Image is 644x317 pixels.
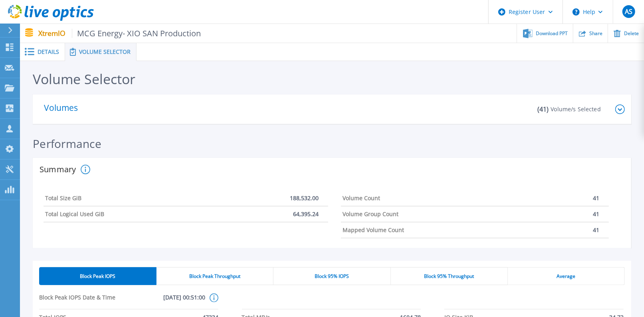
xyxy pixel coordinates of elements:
span: Delete [624,31,639,36]
p: 41 [593,195,599,201]
p: 41 [593,211,599,217]
span: Block 95% Throughput [424,273,474,280]
span: Average [557,273,575,280]
h4: Total Size GiB [45,195,81,201]
p: 41 [593,227,599,233]
span: AS [625,8,632,15]
span: Block Peak Throughput [189,273,240,280]
span: Share [589,31,602,36]
span: Volume Selector [79,49,131,55]
h4: Mapped Volume Count [343,227,404,233]
span: Details [38,49,59,55]
p: ( 41 ) [537,105,549,113]
span: Block Peak IOPS Date & Time [39,293,122,309]
div: Performance [33,137,631,158]
p: Volumes [44,104,84,115]
h4: Volume Count [343,195,380,201]
p: 188,532.00 [290,195,319,201]
p: Volume/s Selected [551,105,601,113]
span: Block 95% IOPS [315,273,349,280]
p: XtremIO [38,29,201,38]
div: Volume Selector [33,71,135,87]
span: [DATE] 00:51:00 [122,293,205,309]
h4: Total Logical Used GiB [45,211,104,217]
p: 64,395.24 [293,211,319,217]
h2: Summary [40,165,77,173]
span: MCG Energy- XIO SAN Production [72,29,201,38]
span: Block Peak IOPS [80,273,116,280]
h4: Volume Group Count [343,211,398,217]
span: Download PPT [536,31,568,36]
